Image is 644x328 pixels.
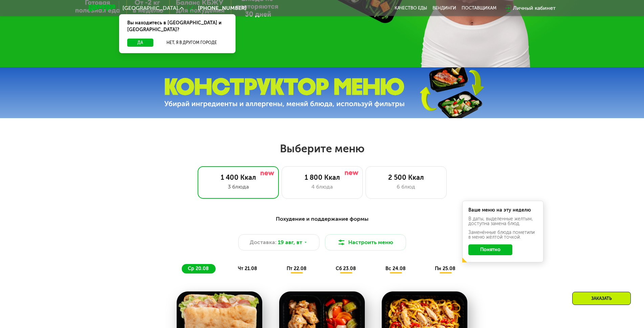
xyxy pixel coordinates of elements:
[123,5,178,11] span: [GEOGRAPHIC_DATA]
[432,5,456,11] a: Вендинги
[287,266,307,271] span: пт 22.08
[468,208,537,213] div: Ваше меню на эту неделю
[205,183,272,191] div: 3 блюда
[468,217,537,226] div: В даты, выделенные желтым, доступна замена блюд.
[238,266,257,271] span: чт 21.08
[385,266,406,271] span: вс 24.08
[127,39,153,47] button: Да
[187,4,246,12] a: [PHONE_NUMBER]
[289,173,356,181] div: 1 800 Ккал
[513,4,556,12] div: Личный кабинет
[468,230,537,240] div: Заменённые блюда пометили в меню жёлтой точкой.
[119,14,236,39] div: Вы находитесь в [GEOGRAPHIC_DATA] и [GEOGRAPHIC_DATA]?
[336,266,356,271] span: сб 23.08
[373,183,440,191] div: 6 блюд
[468,244,512,255] button: Понятно
[325,234,406,250] button: Настроить меню
[462,5,496,11] div: поставщикам
[572,292,631,305] div: Заказать
[395,5,427,11] a: Качество еды
[435,266,456,271] span: пн 25.08
[156,39,227,47] button: Нет, я в другом городе
[289,183,356,191] div: 4 блюда
[188,266,209,271] span: ср 20.08
[373,173,440,181] div: 2 500 Ккал
[122,215,523,223] div: Похудение и поддержание формы
[278,238,302,246] span: 19 авг, вт
[22,142,622,155] h2: Выберите меню
[250,238,276,246] span: Доставка:
[205,173,272,181] div: 1 400 Ккал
